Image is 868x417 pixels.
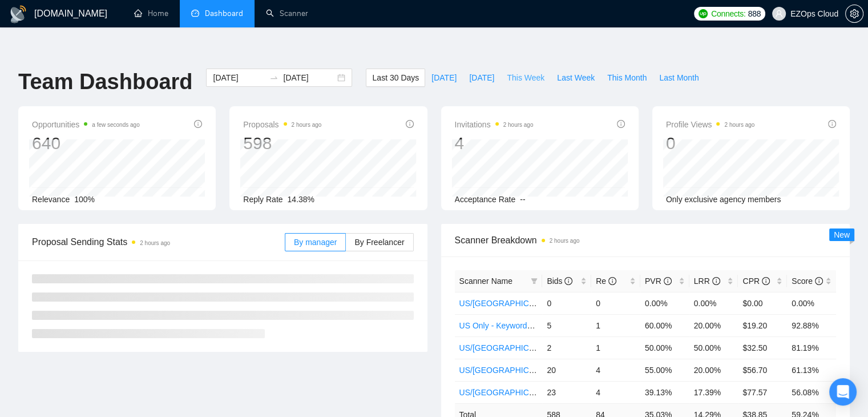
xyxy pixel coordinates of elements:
[689,292,738,314] td: 0.00%
[500,69,551,87] button: This Week
[787,336,836,359] td: 81.19%
[283,71,335,84] input: End date
[845,9,863,18] a: setting
[596,276,616,286] span: Re
[18,69,192,95] h1: Team Dashboard
[542,381,591,403] td: 23
[425,69,463,87] button: [DATE]
[542,314,591,336] td: 5
[243,118,321,131] span: Proposals
[459,321,584,330] a: US Only - Keywords (Others) ($55)
[742,276,769,286] span: CPR
[503,122,534,128] time: 2 hours ago
[542,359,591,381] td: 20
[748,7,760,20] span: 888
[455,233,837,247] span: Scanner Breakdown
[792,276,822,286] span: Score
[557,71,595,84] span: Last Week
[191,9,199,17] span: dashboard
[243,195,282,204] span: Reply Rate
[608,277,616,285] span: info-circle
[32,235,285,249] span: Proposal Sending Stats
[469,71,494,84] span: [DATE]
[738,292,787,314] td: $0.00
[640,292,689,314] td: 0.00%
[738,359,787,381] td: $56.70
[266,9,308,18] a: searchScanner
[455,195,516,204] span: Acceptance Rate
[292,122,322,128] time: 2 hours ago
[32,133,140,154] div: 640
[711,7,745,20] span: Connects:
[459,388,601,397] a: US/[GEOGRAPHIC_DATA] - AWS ($55)
[528,272,540,290] span: filter
[846,9,863,18] span: setting
[205,9,243,18] span: Dashboard
[738,314,787,336] td: $19.20
[828,120,836,128] span: info-circle
[372,71,419,84] span: Last 30 Days
[829,378,857,406] div: Open Intercom Messenger
[406,120,414,128] span: info-circle
[666,118,755,131] span: Profile Views
[694,276,720,286] span: LRR
[762,277,770,285] span: info-circle
[640,314,689,336] td: 60.00%
[455,118,534,131] span: Invitations
[689,381,738,403] td: 17.39%
[601,69,653,87] button: This Month
[845,5,863,23] button: setting
[354,238,404,247] span: By Freelancer
[834,230,850,239] span: New
[689,359,738,381] td: 20.00%
[542,336,591,359] td: 2
[431,71,457,84] span: [DATE]
[459,276,512,286] span: Scanner Name
[815,277,823,285] span: info-circle
[666,195,781,204] span: Only exclusive agency members
[550,238,580,244] time: 2 hours ago
[243,133,321,154] div: 598
[459,366,619,375] a: US/[GEOGRAPHIC_DATA] - Keywords ($45)
[459,299,601,308] a: US/[GEOGRAPHIC_DATA] - GCP ($55)
[666,133,755,154] div: 0
[459,343,652,352] a: US/[GEOGRAPHIC_DATA] - AWS (Best Clients) ($55)
[591,292,640,314] td: 0
[547,276,572,286] span: Bids
[32,195,70,204] span: Relevance
[269,73,278,82] span: to
[645,276,672,286] span: PVR
[520,195,525,204] span: --
[591,359,640,381] td: 4
[551,69,601,87] button: Last Week
[640,381,689,403] td: 39.13%
[591,314,640,336] td: 1
[640,359,689,381] td: 55.00%
[787,359,836,381] td: 61.13%
[564,277,572,285] span: info-circle
[659,71,699,84] span: Last Month
[787,292,836,314] td: 0.00%
[664,277,672,285] span: info-circle
[689,314,738,336] td: 20.00%
[194,120,202,128] span: info-circle
[531,278,538,284] span: filter
[689,336,738,359] td: 50.00%
[134,9,168,18] a: homeHome
[92,122,139,128] time: a few seconds ago
[140,240,170,246] time: 2 hours ago
[9,5,27,23] img: logo
[294,238,337,247] span: By manager
[712,277,720,285] span: info-circle
[542,292,591,314] td: 0
[787,314,836,336] td: 92.88%
[269,73,278,82] span: swap-right
[74,195,95,204] span: 100%
[213,71,265,84] input: Start date
[617,120,625,128] span: info-circle
[591,336,640,359] td: 1
[463,69,500,87] button: [DATE]
[607,71,647,84] span: This Month
[738,381,787,403] td: $77.57
[787,381,836,403] td: 56.08%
